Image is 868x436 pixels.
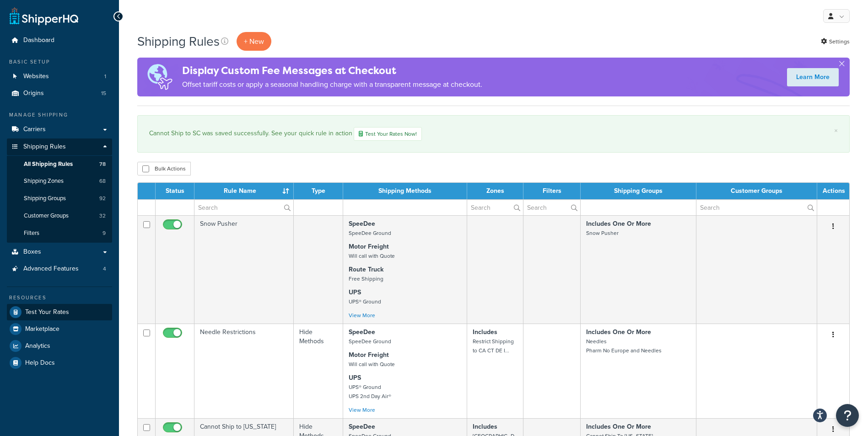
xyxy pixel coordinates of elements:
strong: Motor Freight [349,350,389,360]
span: Marketplace [25,325,59,333]
p: Offset tariff costs or apply a seasonal handling charge with a transparent message at checkout. [182,78,482,91]
a: All Shipping Rules 78 [7,156,112,173]
small: Will call with Quote [349,252,395,260]
span: 1 [104,73,106,80]
a: Marketplace [7,321,112,337]
th: Shipping Groups [581,183,696,199]
span: 78 [99,160,106,168]
span: Help Docs [25,359,55,367]
span: Origins [23,90,44,97]
small: Restrict Shipping to CA CT DE I... [473,337,514,355]
span: Shipping Groups [24,195,66,202]
small: Needles Pharm No Europe and Needles [586,337,662,355]
a: Dashboard [7,32,112,49]
a: Learn More [787,68,839,86]
strong: Includes One Or More [586,422,651,431]
span: 68 [99,177,106,185]
span: Test Your Rates [25,308,69,316]
a: Test Your Rates Now! [354,127,422,141]
a: Carriers [7,121,112,138]
button: Open Resource Center [836,404,859,427]
div: Cannot Ship to SC was saved successfully. See your quick rule in action [149,127,838,141]
div: Basic Setup [7,58,112,66]
a: View More [349,311,375,319]
span: 9 [102,229,106,237]
li: Shipping Groups [7,190,112,207]
th: Status [156,183,194,199]
li: Advanced Features [7,261,112,277]
th: Shipping Methods [343,183,467,199]
a: Filters 9 [7,225,112,242]
input: Search [696,200,817,215]
h1: Shipping Rules [137,32,220,50]
a: View More [349,406,375,414]
li: All Shipping Rules [7,156,112,173]
a: Help Docs [7,355,112,371]
button: Bulk Actions [137,162,191,175]
td: Hide Methods [294,324,343,418]
li: Shipping Rules [7,138,112,243]
th: Type [294,183,343,199]
a: Shipping Zones 68 [7,173,112,190]
a: Customer Groups 32 [7,207,112,224]
small: SpeeDee Ground [349,337,391,346]
span: Filters [24,229,39,237]
small: Will call with Quote [349,360,395,368]
span: Customer Groups [24,212,69,220]
strong: SpeeDee [349,422,375,431]
span: Analytics [25,342,50,350]
p: + New [237,32,271,51]
input: Search [467,200,523,215]
span: 92 [99,195,106,202]
small: Free Shipping [349,275,383,283]
a: Advanced Features 4 [7,261,112,277]
small: SpeeDee Ground [349,229,391,237]
strong: SpeeDee [349,219,375,229]
a: Boxes [7,244,112,261]
div: Resources [7,294,112,302]
span: Carriers [23,126,46,133]
th: Rule Name : activate to sort column ascending [194,183,294,199]
li: Websites [7,68,112,85]
small: Snow Pusher [586,229,619,237]
a: Websites 1 [7,68,112,85]
a: Origins 15 [7,85,112,102]
a: Shipping Groups 92 [7,190,112,207]
li: Customer Groups [7,207,112,224]
strong: Route Truck [349,265,383,274]
span: Shipping Rules [23,143,66,151]
td: Snow Pusher [194,215,294,324]
input: Search [194,200,293,215]
span: 15 [101,90,106,97]
span: Boxes [23,248,41,256]
strong: UPS [349,373,361,383]
strong: Includes One Or More [586,327,651,337]
input: Search [523,200,580,215]
div: Manage Shipping [7,111,112,119]
th: Customer Groups [696,183,817,199]
strong: Includes [473,327,497,337]
th: Filters [523,183,581,199]
span: Websites [23,73,49,80]
span: Shipping Zones [24,177,64,185]
li: Filters [7,225,112,242]
th: Zones [467,183,524,199]
small: UPS® Ground [349,298,381,306]
span: 32 [99,212,106,220]
th: Actions [817,183,849,199]
a: × [834,127,838,134]
a: Test Your Rates [7,304,112,320]
strong: Includes [473,422,497,431]
span: All Shipping Rules [24,160,73,168]
a: Settings [821,35,850,48]
span: Advanced Features [23,265,79,273]
a: Analytics [7,338,112,354]
li: Origins [7,85,112,102]
a: Shipping Rules [7,138,112,155]
img: duties-banner-06bc72dcb5fe05cb3f9472aba00be2ae8eb53ab6f0d8bb03d382ba314ac3c341.png [137,58,182,96]
li: Shipping Zones [7,173,112,190]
